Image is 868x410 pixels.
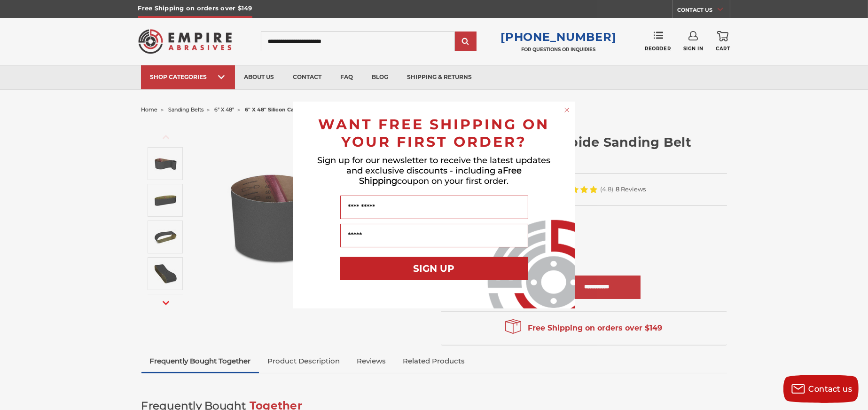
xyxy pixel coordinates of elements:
[340,257,528,280] button: SIGN UP
[319,116,550,150] span: WANT FREE SHIPPING ON YOUR FIRST ORDER?
[562,105,571,115] button: Close dialog
[360,166,522,186] span: Free Shipping
[783,375,859,403] button: Contact us
[318,155,551,186] span: Sign up for our newsletter to receive the latest updates and exclusive discounts - including a co...
[809,385,852,394] span: Contact us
